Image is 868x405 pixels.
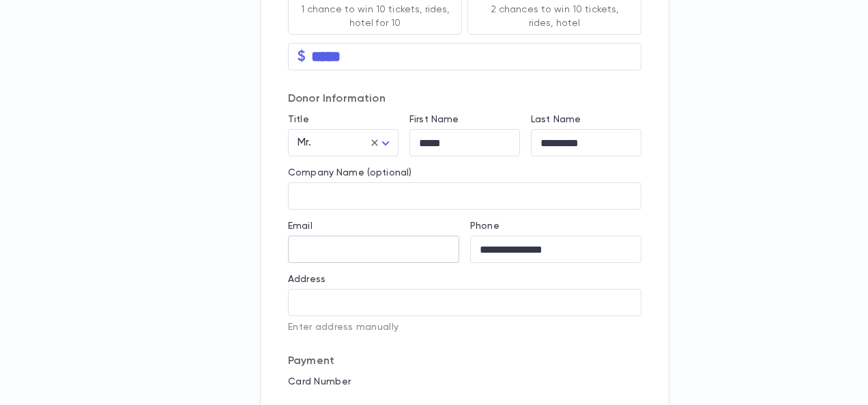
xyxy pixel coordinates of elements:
div: Mr. [288,130,399,156]
label: Company Name (optional) [288,167,411,178]
p: Card Number [288,376,641,387]
p: Enter address manually [288,322,641,333]
p: Donor Information [288,92,641,106]
label: Email [288,221,313,232]
label: Phone [470,221,500,232]
p: 2 chances to win 10 tickets, rides, hotel [479,3,630,30]
label: Last Name [531,114,581,125]
p: Payment [288,354,641,368]
p: $ [298,50,306,64]
span: Mr. [298,137,311,148]
label: First Name [409,114,459,125]
label: Address [288,274,325,285]
p: 1 chance to win 10 tickets, rides, hotel for 10 [300,3,450,30]
label: Title [288,114,309,125]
